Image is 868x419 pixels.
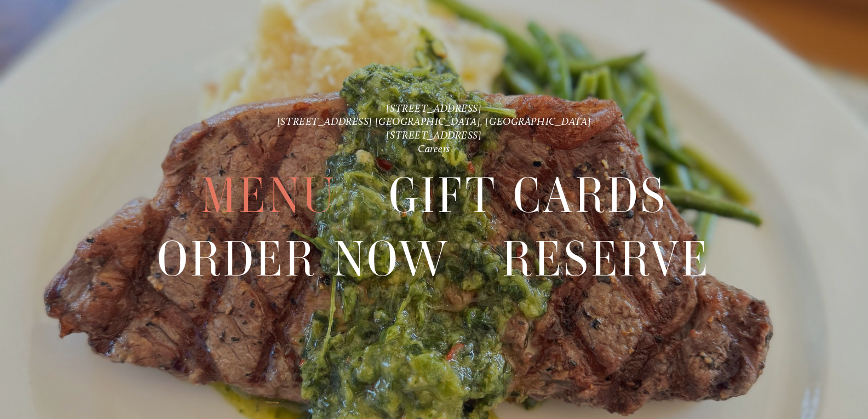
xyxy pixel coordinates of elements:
[277,115,591,128] a: [STREET_ADDRESS] [GEOGRAPHIC_DATA], [GEOGRAPHIC_DATA]
[386,102,481,114] a: [STREET_ADDRESS]
[386,129,481,141] a: [STREET_ADDRESS]
[157,228,450,290] a: Order Now
[201,164,337,227] a: Menu
[418,142,450,155] a: Careers
[389,164,668,227] a: Gift Cards
[502,228,711,290] a: Reserve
